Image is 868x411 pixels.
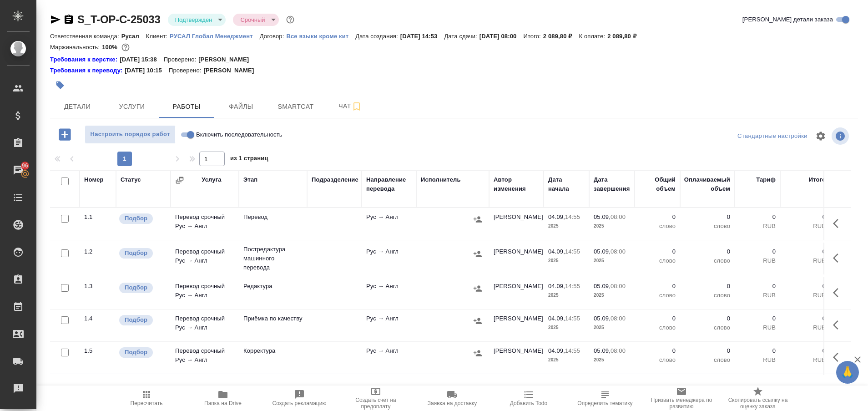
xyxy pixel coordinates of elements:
div: Подтвержден [233,14,278,26]
p: 2025 [548,291,585,300]
p: 05.09, [594,248,611,255]
span: [PERSON_NAME] детали заказа [742,15,833,24]
button: Создать счет на предоплату [338,386,414,411]
button: Срочный [237,16,267,24]
p: Договор: [260,33,287,40]
p: 2025 [548,256,585,265]
p: 0 [785,346,826,355]
p: [PERSON_NAME] [203,66,261,75]
p: слово [639,256,676,265]
div: Итого [809,175,826,184]
p: RUB [739,323,776,332]
p: 0 [639,346,676,355]
p: 0 [685,314,730,323]
p: Дата создания: [355,33,400,40]
p: слово [639,291,676,300]
p: 0 [639,314,676,323]
td: [PERSON_NAME] [489,208,544,240]
p: Итого: [523,33,543,40]
button: Подтвержден [172,16,215,24]
svg: Подписаться [351,101,362,112]
p: 2025 [548,323,585,332]
p: 08:00 [611,283,626,289]
p: 05.09, [594,347,611,354]
div: Можно подбирать исполнителей [118,314,166,326]
p: 04.09, [548,283,565,289]
p: Приёмка по качеству [243,314,303,323]
p: Подбор [125,315,147,325]
button: Здесь прячутся важные кнопки [828,314,849,336]
p: 14:55 [565,347,580,354]
div: Статус [121,175,141,184]
button: Здесь прячутся важные кнопки [828,282,849,304]
p: Подбор [125,214,147,223]
button: Здесь прячутся важные кнопки [828,346,849,368]
span: 🙏 [840,363,855,382]
p: 14:55 [565,315,580,322]
p: слово [639,323,676,332]
p: 05.09, [594,315,611,322]
a: S_T-OP-C-25033 [77,13,161,25]
div: split button [735,129,810,143]
p: [PERSON_NAME] [198,55,256,64]
p: 2025 [594,355,630,365]
p: [DATE] 08:00 [479,33,524,40]
a: Все языки кроме кит [286,32,355,40]
div: Автор изменения [494,175,539,193]
p: 0 [785,314,826,323]
button: 0.00 RUB; [120,41,131,53]
a: 96 [2,159,34,182]
div: 1.5 [84,346,111,355]
p: RUB [739,355,776,365]
span: Работы [165,101,208,112]
td: Рус → Англ [362,243,416,274]
p: 2025 [594,291,630,300]
span: Чат [328,101,372,112]
p: Ответственная команда: [50,33,121,40]
button: Здесь прячутся важные кнопки [828,247,849,269]
div: Дата начала [548,175,585,193]
p: 0 [739,213,776,222]
button: 🙏 [836,361,859,384]
span: Призвать менеджера по развитию [649,397,714,410]
p: Все языки кроме кит [286,33,355,40]
span: Услуги [110,101,154,112]
a: Требования к верстке: [50,55,120,64]
button: Добавить работу [52,125,77,144]
p: 0 [685,247,730,256]
button: Настроить порядок работ [85,125,176,144]
td: [PERSON_NAME] [489,310,544,341]
button: Назначить [471,282,484,295]
div: Нажми, чтобы открыть папку с инструкцией [50,66,125,75]
p: 2025 [594,256,630,265]
p: 2 089,80 ₽ [607,33,643,40]
p: RUB [785,323,826,332]
span: Включить последовательность [196,130,283,139]
p: Подбор [125,283,147,292]
span: Настроить порядок работ [90,129,171,140]
div: Можно подбирать исполнителей [118,247,166,259]
button: Сгруппировать [175,176,184,185]
p: 2025 [548,355,585,365]
td: Перевод срочный Рус → Англ [171,310,239,341]
td: [PERSON_NAME] [489,277,544,309]
p: 2025 [594,323,630,332]
button: Призвать менеджера по развитию [643,386,720,411]
p: Проверено: [164,55,199,64]
div: 1.3 [84,282,111,291]
p: РУСАЛ Глобал Менеджмент [170,33,260,40]
p: RUB [785,355,826,365]
p: 0 [785,213,826,222]
button: Добавить тэг [50,75,70,95]
p: 2 089,80 ₽ [543,33,579,40]
p: Перевод [243,213,303,222]
p: RUB [785,222,826,231]
button: Скопировать ссылку [63,14,74,25]
div: 1.4 [84,314,111,323]
button: Чтобы определение сработало, загрузи исходные файлы на странице "файлы" и привяжи проект в SmartCat [567,386,643,411]
span: 96 [16,161,34,170]
p: Дата сдачи: [444,33,479,40]
p: слово [685,222,730,231]
p: 08:00 [611,248,626,255]
span: из 1 страниц [230,153,268,166]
